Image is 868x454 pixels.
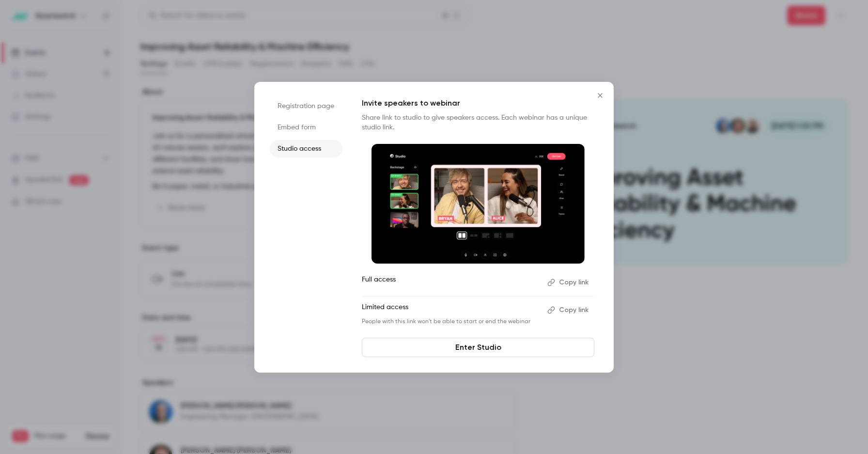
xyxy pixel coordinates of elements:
[362,97,594,109] p: Invite speakers to webinar
[362,113,594,132] p: Share link to studio to give speakers access. Each webinar has a unique studio link.
[362,275,540,290] p: Full access
[543,302,594,318] button: Copy link
[543,275,594,290] button: Copy link
[362,318,540,326] p: People with this link won't be able to start or end the webinar
[270,97,342,115] li: Registration page
[362,338,594,357] a: Enter Studio
[270,140,342,157] li: Studio access
[590,86,610,105] button: Close
[362,302,540,318] p: Limited access
[270,119,342,136] li: Embed form
[372,144,585,264] img: Invite speakers to webinar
